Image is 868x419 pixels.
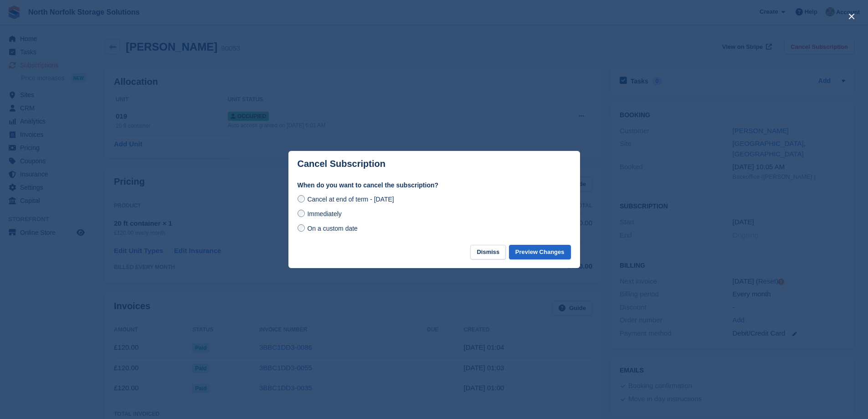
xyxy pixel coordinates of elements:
input: On a custom date [298,224,305,232]
input: Immediately [298,210,305,217]
span: Cancel at end of term - [DATE] [307,196,394,203]
p: Cancel Subscription [298,159,385,169]
span: Immediately [307,210,341,217]
button: close [844,9,859,24]
label: When do you want to cancel the subscription? [298,181,571,190]
span: On a custom date [307,225,358,232]
button: Dismiss [470,245,506,260]
input: Cancel at end of term - [DATE] [298,195,305,202]
button: Preview Changes [509,245,571,260]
